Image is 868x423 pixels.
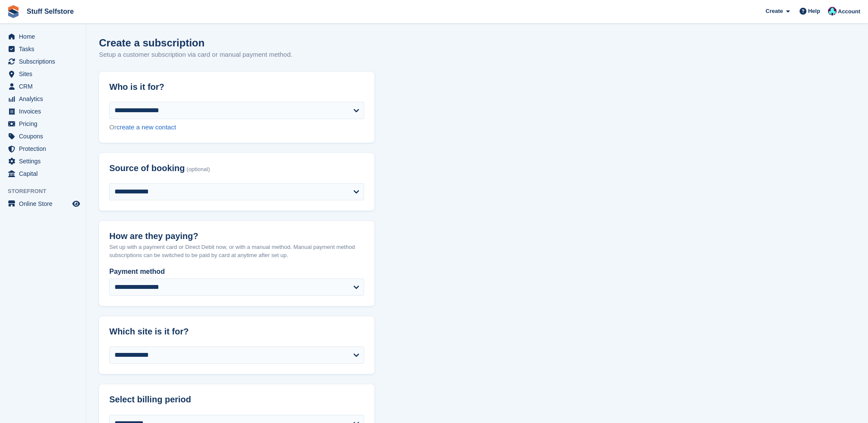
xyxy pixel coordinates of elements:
[99,37,204,49] h1: Create a subscription
[109,82,364,92] h2: Who is it for?
[4,168,81,180] a: menu
[4,155,81,167] a: menu
[19,143,71,155] span: Protection
[828,7,837,15] img: Simon Gardner
[19,130,71,142] span: Coupons
[109,163,185,173] span: Source of booking
[766,7,783,15] span: Create
[19,43,71,55] span: Tasks
[838,7,860,16] span: Account
[19,155,71,167] span: Settings
[109,267,364,277] label: Payment method
[4,143,81,155] a: menu
[4,130,81,142] a: menu
[8,187,86,196] span: Storefront
[19,55,71,67] span: Subscriptions
[4,43,81,55] a: menu
[4,55,81,67] a: menu
[109,327,364,337] h2: Which site is it for?
[109,395,364,405] h2: Select billing period
[19,118,71,130] span: Pricing
[187,166,210,173] span: (optional)
[4,198,81,210] a: menu
[109,243,364,260] p: Set up with a payment card or Direct Debit now, or with a manual method. Manual payment method su...
[19,80,71,92] span: CRM
[109,231,364,241] h2: How are they paying?
[4,118,81,130] a: menu
[19,105,71,117] span: Invoices
[71,199,81,209] a: Preview store
[4,68,81,80] a: menu
[4,31,81,43] a: menu
[19,68,71,80] span: Sites
[808,7,820,15] span: Help
[19,31,71,43] span: Home
[117,123,176,131] a: create a new contact
[19,93,71,105] span: Analytics
[19,168,71,180] span: Capital
[7,5,20,18] img: stora-icon-8386f47178a22dfd0bd8f6a31ec36ba5ce8667c1dd55bd0f319d3a0aa187defe.svg
[4,80,81,92] a: menu
[4,93,81,105] a: menu
[19,198,71,210] span: Online Store
[4,105,81,117] a: menu
[23,4,77,18] a: Stuff Selfstore
[109,123,364,132] div: Or
[99,50,292,60] p: Setup a customer subscription via card or manual payment method.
